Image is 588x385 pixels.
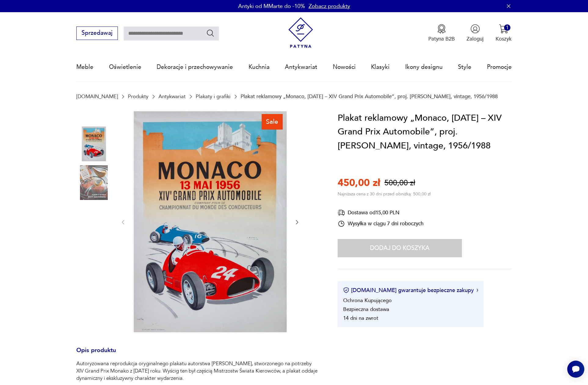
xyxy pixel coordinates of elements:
p: 450,00 zł [338,176,380,190]
a: [DOMAIN_NAME] [76,94,118,99]
a: Promocje [487,53,512,81]
a: Sprzedawaj [76,31,118,36]
button: Sprzedawaj [76,27,118,40]
li: 14 dni na zwrot [343,315,378,322]
button: Szukaj [206,29,215,37]
a: Plakaty i grafiki [196,94,230,99]
a: Style [458,53,471,81]
button: Patyna B2B [428,24,455,42]
img: Ikona dostawy [338,209,345,216]
img: Zdjęcie produktu Plakat reklamowy „Monaco, 13 maja 1956 – XIV Grand Prix Automobile”, proj. Jacqu... [134,111,287,332]
iframe: Smartsupp widget button [567,361,584,378]
a: Meble [76,53,93,81]
a: Oświetlenie [109,53,141,81]
a: Zobacz produkty [309,2,350,10]
p: Antyki od MMarte do -10% [238,2,305,10]
div: 1 [504,24,510,31]
p: Plakat reklamowy „Monaco, [DATE] – XIV Grand Prix Automobile”, proj. [PERSON_NAME], vintage, 1956... [241,94,498,99]
li: Bezpieczna dostawa [343,306,389,313]
img: Ikona certyfikatu [343,287,349,293]
a: Nowości [333,53,356,81]
h3: Opis produktu [76,348,320,360]
button: 1Koszyk [495,24,512,42]
div: Wysyłka w ciągu 7 dni roboczych [338,220,423,227]
a: Ikony designu [405,53,443,81]
li: Ochrona Kupującego [343,297,392,304]
a: Antykwariat [158,94,186,99]
p: Patyna B2B [428,35,455,42]
img: Ikona koszyka [499,24,508,34]
a: Produkty [128,94,148,99]
p: Najniższa cena z 30 dni przed obniżką: 500,00 zł [338,191,430,197]
h1: Plakat reklamowy „Monaco, [DATE] – XIV Grand Prix Automobile”, proj. [PERSON_NAME], vintage, 1956... [338,111,512,153]
button: [DOMAIN_NAME] gwarantuje bezpieczne zakupy [343,287,478,294]
button: Zaloguj [466,24,484,42]
p: Autoryzowana reprodukcja oryginalnego plakatu autorstwa [PERSON_NAME], stworzonego na potrzeby XI... [76,360,320,382]
p: Zaloguj [466,35,484,42]
img: Ikona medalu [437,24,446,34]
img: Ikona strzałki w prawo [477,289,478,292]
a: Kuchnia [249,53,270,81]
a: Klasyki [371,53,390,81]
img: Zdjęcie produktu Plakat reklamowy „Monaco, 13 maja 1956 – XIV Grand Prix Automobile”, proj. Jacqu... [76,127,111,161]
img: Patyna - sklep z meblami i dekoracjami vintage [285,17,316,48]
p: Koszyk [495,35,512,42]
div: Sale [262,114,283,129]
a: Antykwariat [285,53,317,81]
p: 500,00 zł [384,178,415,188]
img: Zdjęcie produktu Plakat reklamowy „Monaco, 13 maja 1956 – XIV Grand Prix Automobile”, proj. Jacqu... [76,165,111,200]
img: Ikonka użytkownika [470,24,480,34]
a: Dekoracje i przechowywanie [157,53,233,81]
div: Dostawa od 15,00 PLN [338,209,423,216]
a: Ikona medaluPatyna B2B [428,24,455,42]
